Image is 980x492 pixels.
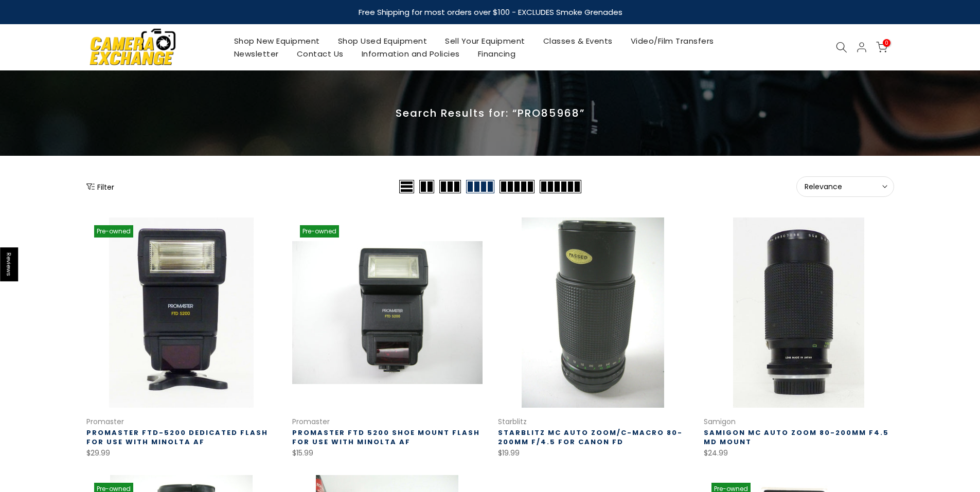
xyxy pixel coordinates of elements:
[225,47,288,60] a: Newsletter
[498,447,688,460] div: $19.99
[883,39,890,47] span: 0
[86,416,124,427] a: Promaster
[534,34,621,47] a: Classes & Events
[704,447,894,460] div: $24.99
[498,416,527,427] a: Starblitz
[329,34,436,47] a: Shop Used Equipment
[86,181,114,192] button: Show filters
[292,416,330,427] a: Promaster
[86,428,268,447] a: Promaster FTD-5200 Dedicated Flash for use with Minolta AF
[225,34,329,47] a: Shop New Equipment
[876,42,887,53] a: 0
[292,428,480,447] a: Promaster FTD 5200 Shoe mount flash for use with Minolta AF
[796,176,894,197] button: Relevance
[704,428,889,447] a: Samigon MC Auto Zoom 80-200mm F4.5 MD Mount
[498,428,683,447] a: Starblitz MC Auto Zoom/C-Macro 80-200mm f/4.5 for Canon FD
[358,7,622,17] strong: Free Shipping for most orders over $100 - EXCLUDES Smoke Grenades
[86,106,894,120] p: Search Results for: “PRO85968”
[436,34,534,47] a: Sell Your Equipment
[86,447,277,460] div: $29.99
[469,47,525,60] a: Financing
[805,182,886,191] span: Relevance
[288,47,352,60] a: Contact Us
[621,34,723,47] a: Video/Film Transfers
[352,47,469,60] a: Information and Policies
[704,416,736,427] a: Samigon
[292,447,483,460] div: $15.99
